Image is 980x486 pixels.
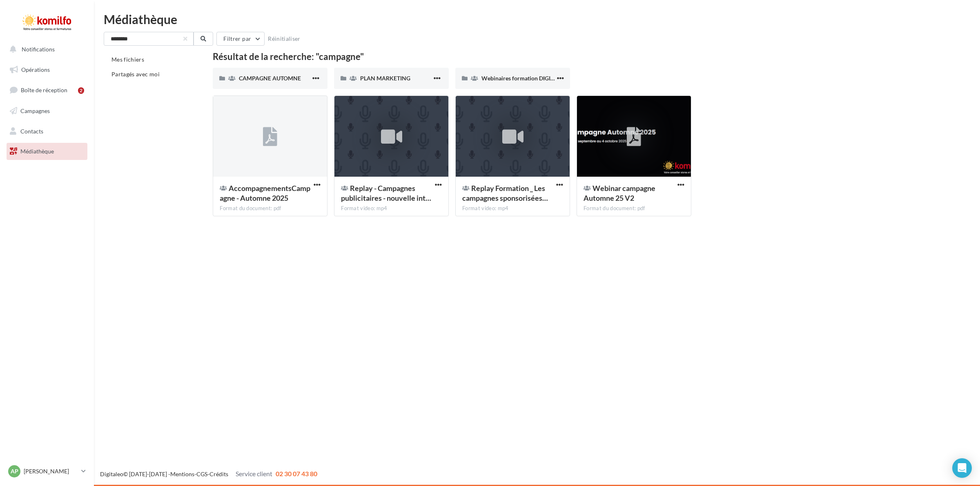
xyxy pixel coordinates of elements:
a: Campagnes [5,102,89,120]
div: Résultat de la recherche: "campagne" [213,52,934,61]
div: Open Intercom Messenger [952,458,972,478]
span: Mes fichiers [111,56,144,63]
span: Service client [236,470,272,477]
a: CGS [196,470,207,477]
div: 2 [78,87,84,94]
span: AccompagnementsCampagne - Automne 2025 [220,184,310,202]
div: Format video: mp4 [462,205,563,212]
a: Digitaleo [100,470,123,477]
span: Campagnes [20,107,50,114]
span: PLAN MARKETING [360,75,410,82]
a: Médiathèque [5,143,89,160]
span: Contacts [20,127,43,134]
span: © [DATE]-[DATE] - - - [100,470,317,477]
span: Webinar campagne Automne 25 V2 [584,184,655,202]
a: Opérations [5,61,89,78]
a: Boîte de réception2 [5,81,89,99]
span: Replay Formation _ Les campagnes sponsorisées pour booster votre visibilité locale (2023) [462,184,548,202]
p: [PERSON_NAME] [24,467,78,475]
span: 02 30 07 43 80 [276,470,317,477]
button: Réinitialiser [265,34,304,44]
span: Opérations [21,66,50,73]
div: Format du document: pdf [220,205,321,212]
span: Notifications [22,46,55,53]
span: AP [11,467,18,475]
span: Webinaires formation DIGITALEO [481,75,568,82]
button: Notifications [5,41,86,58]
div: Format video: mp4 [341,205,442,212]
a: Crédits [209,470,228,477]
a: Contacts [5,123,89,140]
span: Boîte de réception [21,87,67,93]
div: Médiathèque [104,13,970,25]
span: Replay - Campagnes publicitaires - nouvelle interface Digitaleo [341,184,431,202]
span: CAMPAGNE AUTOMNE [239,75,301,82]
button: Filtrer par [216,32,265,46]
a: Mentions [170,470,194,477]
span: Partagés avec moi [111,71,160,78]
span: Médiathèque [20,148,54,155]
div: Format du document: pdf [584,205,684,212]
a: AP [PERSON_NAME] [7,464,87,479]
